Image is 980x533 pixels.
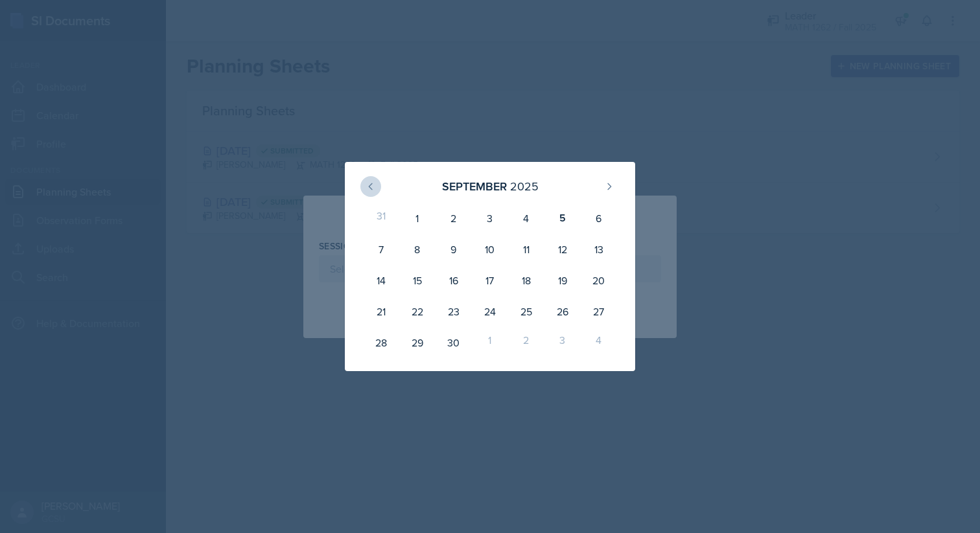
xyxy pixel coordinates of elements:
[472,265,508,296] div: 17
[508,203,544,234] div: 4
[436,203,472,234] div: 2
[472,234,508,265] div: 10
[399,265,436,296] div: 15
[581,234,617,265] div: 13
[436,234,472,265] div: 9
[399,234,436,265] div: 8
[363,203,399,234] div: 31
[363,265,399,296] div: 14
[581,265,617,296] div: 20
[436,327,472,358] div: 30
[436,296,472,327] div: 23
[581,327,617,358] div: 4
[472,203,508,234] div: 3
[508,265,544,296] div: 18
[399,296,436,327] div: 22
[508,234,544,265] div: 11
[581,296,617,327] div: 27
[581,203,617,234] div: 6
[544,234,581,265] div: 12
[472,296,508,327] div: 24
[472,327,508,358] div: 1
[544,265,581,296] div: 19
[399,203,436,234] div: 1
[510,177,539,195] div: 2025
[363,327,399,358] div: 28
[508,296,544,327] div: 25
[363,234,399,265] div: 7
[436,265,472,296] div: 16
[544,327,581,358] div: 3
[363,296,399,327] div: 21
[442,177,507,195] div: September
[544,203,581,234] div: 5
[544,296,581,327] div: 26
[508,327,544,358] div: 2
[399,327,436,358] div: 29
